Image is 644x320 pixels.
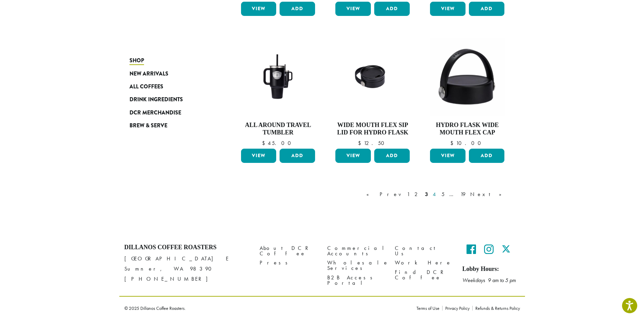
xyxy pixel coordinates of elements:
a: Privacy Policy [442,306,472,311]
a: View [335,2,371,16]
a: Find DCR Coffee [395,268,452,282]
a: DCR Merchandise [129,106,211,119]
a: Shop [129,54,211,67]
span: Shop [129,57,144,65]
a: Commercial Accounts [327,244,385,258]
a: View [430,2,466,16]
a: View [430,149,466,163]
a: Work Here [395,258,452,268]
span: Drink Ingredients [129,95,183,104]
a: View [335,149,371,163]
h4: Dillanos Coffee Roasters [124,244,249,251]
button: Add [469,149,504,163]
button: Add [374,149,410,163]
button: Add [374,2,410,16]
p: © 2025 Dillanos Coffee Roasters. [124,306,406,311]
span: Brew & Serve [129,122,167,130]
h5: Lobby Hours: [462,265,520,273]
a: 4 [431,190,438,198]
a: B2B Access Portal [327,273,385,287]
a: Refunds & Returns Policy [472,306,520,311]
h4: Wide Mouth Flex Sip Lid for Hydro Flask [334,122,411,136]
h4: All Around Travel Tumbler [239,122,317,136]
a: All Around Travel Tumbler $45.00 [239,38,317,146]
a: View [241,149,277,163]
img: Hydro-Flask-WM-Flex-Sip-Lid-Black_.jpg [334,48,411,106]
a: Terms of Use [416,306,442,311]
span: All Coffees [129,83,163,91]
a: « Prev [365,190,404,198]
a: Drink Ingredients [129,93,211,106]
span: $ [262,140,268,147]
p: [GEOGRAPHIC_DATA] E Sumner, WA 98390 [PHONE_NUMBER] [124,254,249,284]
button: Add [280,149,315,163]
a: Contact Us [395,244,452,258]
a: Wide Mouth Flex Sip Lid for Hydro Flask $12.50 [334,38,411,146]
a: … [448,190,457,198]
h4: Hydro Flask Wide Mouth Flex Cap [428,122,506,136]
a: Press [260,258,317,268]
a: New Arrivals [129,67,211,80]
img: T32_Black_1200x900.jpg [239,48,317,106]
a: 2 [413,190,422,198]
bdi: 10.00 [450,140,484,147]
a: Next » [469,190,508,198]
a: 5 [440,190,446,198]
em: Weekdays 9 am to 5 pm [462,277,516,284]
a: 3 [424,190,429,198]
a: View [241,2,277,16]
img: Hydro-Flask-Wide-Mouth-Flex-Cap.jpg [430,38,505,116]
span: New Arrivals [129,70,168,78]
button: Add [280,2,315,16]
span: $ [358,140,364,147]
a: About DCR Coffee [260,244,317,258]
a: Wholesale Services [327,258,385,273]
bdi: 12.50 [358,140,387,147]
span: DCR Merchandise [129,109,181,117]
a: 1 [406,190,411,198]
a: 19 [459,190,467,198]
button: Add [469,2,504,16]
a: Brew & Serve [129,119,211,132]
a: All Coffees [129,80,211,93]
span: $ [450,140,456,147]
a: Hydro Flask Wide Mouth Flex Cap $10.00 [428,38,506,146]
bdi: 45.00 [262,140,294,147]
